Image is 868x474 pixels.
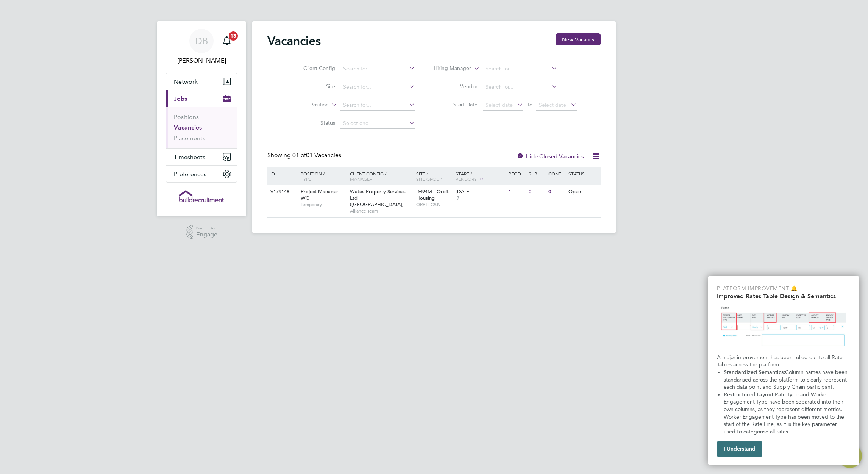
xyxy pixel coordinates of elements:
div: Client Config / [348,167,414,185]
button: I Understand [717,441,762,457]
input: Search for... [483,82,557,92]
div: Showing [267,152,343,160]
span: Engage [196,232,217,238]
label: Position [285,101,329,109]
span: Powered by [196,225,217,232]
label: Site [292,83,335,90]
input: Search for... [340,100,415,111]
span: Site Group [416,176,442,182]
span: Project Manager WC [301,188,338,201]
div: V179148 [269,185,295,199]
label: Start Date [434,101,478,108]
span: 7 [456,195,461,202]
span: Select date [486,102,513,108]
input: Search for... [340,82,415,92]
span: Vendors [456,176,477,182]
div: Improved Rate Table Semantics [708,276,859,465]
input: Search for... [340,64,415,74]
span: Network [174,78,198,85]
div: 1 [507,185,526,199]
div: Status [567,167,599,180]
span: IM94M - Orbit Housing [416,188,449,201]
img: Updated Rates Table Design & Semantics [717,303,850,351]
span: Select date [539,102,566,108]
span: Preferences [174,171,206,178]
span: Rate Type and Worker Engagement Type have been separated into their own columns, as they represen... [724,391,846,435]
img: buildrec-logo-retina.png [179,190,224,202]
span: Manager [350,176,372,182]
div: Open [567,185,599,199]
a: Placements [174,135,205,142]
span: Jobs [174,95,187,102]
div: Position / [295,167,348,185]
span: Alliance Team [350,208,412,214]
span: Wates Property Services Ltd ([GEOGRAPHIC_DATA]) [350,188,406,208]
label: Hide Closed Vacancies [517,153,584,160]
label: Hiring Manager [428,65,471,72]
a: Positions [174,113,199,120]
span: DB [195,36,208,46]
span: Column names have been standarised across the platform to clearly represent each data point and S... [724,369,849,390]
span: 01 of [292,152,306,159]
p: A major improvement has been rolled out to all Rate Tables across the platform: [717,354,850,369]
strong: Restructured Layout: [724,391,775,398]
span: Type [301,176,311,182]
nav: Main navigation [157,21,246,216]
h2: Vacancies [267,33,321,48]
span: Timesheets [174,153,205,161]
label: Status [292,119,335,126]
div: Conf [546,167,566,180]
div: Site / [414,167,454,185]
span: ORBIT C&N [416,202,452,208]
a: Go to account details [166,29,237,65]
a: Go to home page [166,190,237,202]
h2: Improved Rates Table Design & Semantics [717,293,850,300]
div: Reqd [507,167,526,180]
span: To [525,100,535,110]
span: 01 Vacancies [292,152,341,159]
strong: Standardized Semantics: [724,369,785,375]
span: David Blears [166,56,237,65]
span: 13 [229,31,238,41]
label: Vendor [434,83,478,90]
div: 0 [527,185,546,199]
div: [DATE] [456,189,505,195]
div: Start / [454,167,507,186]
input: Select one [340,118,415,129]
label: Client Config [292,65,335,72]
div: ID [269,167,295,180]
span: Temporary [301,202,346,208]
input: Search for... [483,64,557,74]
button: New Vacancy [556,33,601,45]
p: Platform Improvement 🔔 [717,285,850,293]
div: 0 [546,185,566,199]
div: Sub [527,167,546,180]
a: Vacancies [174,124,202,131]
